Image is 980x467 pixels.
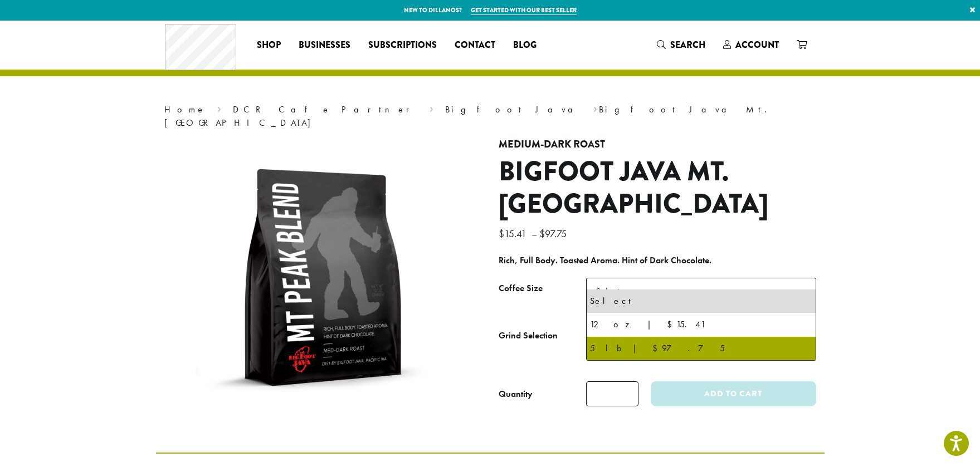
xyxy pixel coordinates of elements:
h1: Bigfoot Java Mt. [GEOGRAPHIC_DATA] [499,156,816,220]
span: – [532,227,537,240]
bdi: 97.75 [539,227,569,240]
span: Select [586,278,816,305]
span: Blog [513,38,537,52]
span: Search [670,38,705,51]
span: Select [591,281,631,302]
div: Quantity [499,387,533,401]
div: 5 lb | $97.75 [590,340,812,357]
a: Search [648,36,714,54]
a: Bigfoot Java [445,104,582,115]
button: Add to cart [651,381,816,406]
span: Contact [455,38,495,52]
span: › [593,99,597,116]
a: Home [164,104,206,115]
b: Rich, Full Body. Toasted Aroma. Hint of Dark Chocolate. [499,254,711,266]
label: Coffee Size [499,281,586,297]
input: Product quantity [586,381,638,406]
span: Subscriptions [368,38,437,52]
a: Get started with our best seller [471,6,577,15]
bdi: 15.41 [499,227,529,240]
span: › [430,99,433,116]
div: 12 oz | $15.41 [590,316,812,333]
span: Businesses [299,38,350,52]
span: $ [499,227,504,240]
label: Grind Selection [499,328,586,344]
span: Account [735,38,779,51]
nav: Breadcrumb [164,103,816,130]
span: › [217,99,221,116]
h4: Medium-Dark Roast [499,139,816,151]
li: Select [587,289,816,313]
a: DCR Cafe Partner [233,104,417,115]
span: $ [539,227,545,240]
span: Shop [257,38,281,52]
a: Shop [248,36,290,54]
